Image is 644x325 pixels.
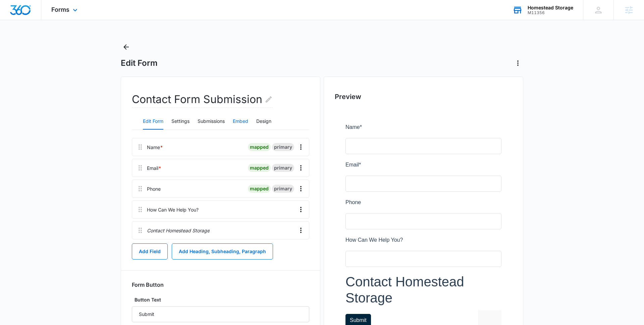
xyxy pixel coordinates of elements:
[528,5,573,10] div: account name
[528,10,573,15] div: account id
[233,113,248,130] button: Embed
[132,296,309,304] label: Button Text
[132,91,273,108] h2: Contact Form Submission
[132,281,164,288] h3: Form Button
[147,144,163,151] div: Name
[335,92,512,102] h2: Preview
[513,58,523,68] button: Actions
[172,243,273,260] button: Add Heading, Subheading, Paragraph
[121,42,131,52] button: Back
[272,164,294,172] div: primary
[296,204,306,215] button: Overflow Menu
[248,164,271,172] div: mapped
[121,58,158,68] h1: Edit Form
[296,142,306,152] button: Overflow Menu
[147,185,161,192] div: Phone
[296,183,306,194] button: Overflow Menu
[272,143,294,151] div: primary
[147,206,199,213] div: How Can We Help You?
[171,113,190,130] button: Settings
[147,165,161,172] div: Email
[248,185,271,193] div: mapped
[296,225,306,236] button: Overflow Menu
[248,143,271,151] div: mapped
[256,113,271,130] button: Design
[132,187,218,207] iframe: reCAPTCHA
[51,6,69,13] span: Forms
[296,162,306,173] button: Overflow Menu
[147,227,210,234] p: Contact Homestead Storage
[132,243,168,260] button: Add Field
[272,185,294,193] div: primary
[265,91,273,107] button: Edit Form Name
[143,113,163,130] button: Edit Form
[198,113,225,130] button: Submissions
[4,194,21,200] span: Submit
